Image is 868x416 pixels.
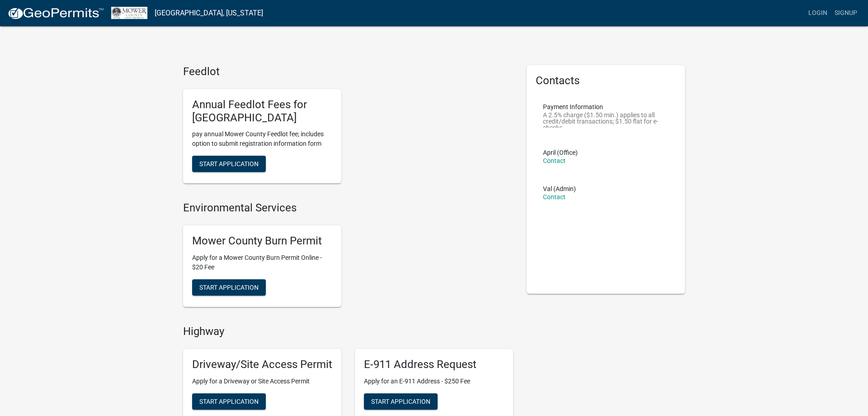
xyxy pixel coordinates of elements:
[192,98,332,124] h5: Annual Feedlot Fees for [GEOGRAPHIC_DATA]
[364,393,438,410] button: Start Application
[192,234,332,248] h5: Mower County Burn Permit
[543,104,669,110] p: Payment Information
[805,5,831,22] a: Login
[831,5,861,22] a: Signup
[543,157,566,164] a: Contact
[199,160,259,167] span: Start Application
[199,283,259,291] span: Start Application
[192,377,332,386] p: Apply for a Driveway or Site Access Permit
[192,393,266,410] button: Start Application
[192,358,332,371] h5: Driveway/Site Access Permit
[199,397,259,405] span: Start Application
[183,201,513,215] h4: Environmental Services
[543,186,576,192] p: Val (Admin)
[111,7,147,19] img: Mower County, Minnesota
[543,193,566,201] a: Contact
[543,149,578,156] p: April (Office)
[371,397,430,405] span: Start Application
[155,5,263,21] a: [GEOGRAPHIC_DATA], [US_STATE]
[183,325,513,338] h4: Highway
[192,279,266,296] button: Start Application
[192,253,332,272] p: Apply for a Mower County Burn Permit Online - $20 Fee
[183,65,513,78] h4: Feedlot
[192,156,266,172] button: Start Application
[536,74,676,87] h5: Contacts
[192,129,332,148] p: pay annual Mower County Feedlot fee; includes option to submit registration information form
[364,377,504,386] p: Apply for an E-911 Address - $250 Fee
[543,112,669,128] p: A 2.5% charge ($1.50 min.) applies to all credit/debit transactions; $1.50 flat for e-checks
[364,358,504,371] h5: E-911 Address Request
